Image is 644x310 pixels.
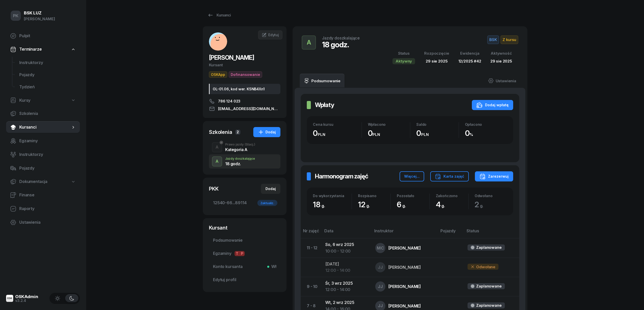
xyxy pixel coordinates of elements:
[213,157,221,166] div: A
[213,250,276,257] span: Egzaminy
[397,200,408,209] span: 6
[368,122,410,127] div: Wpłacono
[225,143,255,146] div: Prawo jazdy
[15,81,80,93] a: Tydzień
[321,238,371,258] td: So, 6 wrz 2025
[458,50,481,57] div: Ewidencja
[476,102,509,108] div: Dodaj wpłatę
[424,50,449,57] div: Rozpoczęcie
[15,69,80,81] a: Pojazdy
[487,35,499,44] span: BSK
[430,171,469,181] button: Karta zajęć
[416,122,459,127] div: Saldo
[321,258,371,277] td: [DATE]
[358,194,390,198] div: Rozpisano
[6,216,80,229] a: Ustawienia
[421,132,429,137] small: PLN
[19,46,42,53] span: Terminarze
[313,194,352,198] div: Do wykorzystania
[19,59,76,66] span: Instruktorzy
[468,264,498,270] div: Odwołane
[24,11,55,15] div: BSK LUZ
[19,124,71,131] span: Kursanci
[6,30,80,42] a: Pulpit
[490,50,512,57] div: Aktywność
[315,172,368,180] h2: Harmonogram zajęć
[300,74,345,88] a: Podsumowanie
[416,129,459,138] div: 0
[209,274,280,286] a: Edytuj profil
[261,184,280,194] button: Dodaj
[257,200,277,206] div: Zaktualiz.
[6,203,80,215] a: Raporty
[19,178,47,185] span: Dokumentacja
[402,203,406,208] small: g.
[321,277,371,296] td: Śr, 3 wrz 2025
[6,295,13,302] img: logo-xs@2x.png
[479,173,509,179] div: Zarezerwuj
[207,12,231,18] div: Kursanci
[6,189,80,201] a: Finanse
[19,72,76,78] span: Pojazdy
[209,234,280,246] a: Podsumowanie
[6,121,80,133] a: Kursanci
[378,265,383,270] span: JJ
[476,302,502,309] div: Zaplanowane
[322,36,360,40] div: Jazdy doszkalające
[325,286,367,293] div: 12:00 - 14:00
[209,154,280,169] button: AJazdy doszkalające18 godz.
[19,151,76,158] span: Instruktorzy
[426,59,448,64] span: 29 sie 2025
[487,35,518,44] button: BSKZ kursu
[6,108,80,120] a: Szkolenia
[6,95,80,106] a: Kursy
[436,194,468,198] div: Zakończono
[225,157,255,160] div: Jazdy doszkalające
[325,248,367,255] div: 10:00 - 12:00
[209,54,254,61] span: [PERSON_NAME]
[315,101,334,109] h2: Wpłaty
[229,71,262,78] span: Dofinansowanie
[372,132,380,137] small: PLN
[245,143,255,146] span: (Stacj.)
[400,171,424,181] button: Więcej...
[19,110,76,117] span: Szkolenia
[321,228,371,238] th: Data
[213,263,276,270] span: Konto kursanta
[15,57,80,69] a: Instruktorzy
[19,138,76,144] span: Egzaminy
[484,74,520,88] a: Ustawienia
[388,304,421,308] div: [PERSON_NAME]
[24,16,55,22] div: [PERSON_NAME]
[265,186,276,192] div: Dodaj
[209,129,232,136] div: Szkolenia
[388,246,421,250] div: [PERSON_NAME]
[225,162,255,166] div: 18 godz.
[15,295,38,299] div: OSKAdmin
[258,30,282,39] a: Edytuj
[235,130,240,135] span: 2
[253,127,280,137] button: Dodaj
[209,62,280,68] div: Kursant
[388,265,421,269] div: [PERSON_NAME]
[268,33,279,37] span: Edytuj
[301,228,321,238] th: Nr zajęć
[392,50,415,57] div: Status
[19,205,76,212] span: Raporty
[213,237,276,244] span: Podsumowanie
[470,132,473,137] small: %
[301,238,321,258] td: 11 - 12
[458,58,481,65] div: 12/2025 #42
[368,129,410,138] div: 0
[6,162,80,174] a: Pojazdy
[209,185,219,192] div: PKK
[465,129,507,138] div: 0
[6,135,80,147] a: Egzaminy
[490,58,512,65] div: 29 sie 2025
[6,176,80,188] a: Dokumentacja
[212,156,222,167] button: A
[435,173,464,179] div: Karta zajęć
[378,304,383,308] span: JJ
[313,200,327,209] span: 18
[480,203,484,208] small: g.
